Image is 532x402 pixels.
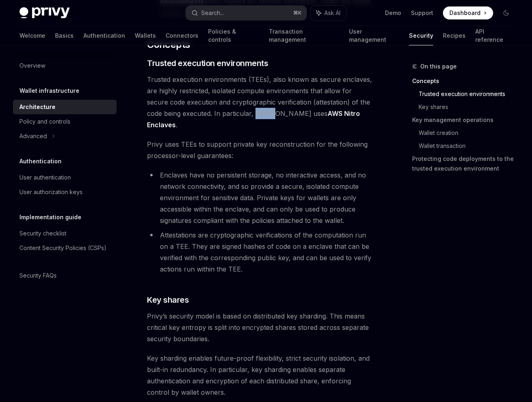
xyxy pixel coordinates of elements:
[420,62,457,71] span: On this page
[293,10,302,16] span: ⌘ K
[19,212,81,222] h5: Implementation guide
[19,86,79,96] h5: Wallet infrastructure
[419,88,519,100] a: Trusted execution environments
[147,294,189,306] span: Key shares
[13,58,117,73] a: Overview
[19,61,45,71] div: Overview
[147,310,375,344] span: Privy’s security model is based on distributed key sharding. This means critical key entropy is s...
[19,7,70,19] img: dark logo
[475,26,513,45] a: API reference
[13,268,117,283] a: Security FAQs
[19,187,83,197] div: User authorization keys
[83,26,125,45] a: Authentication
[186,6,306,20] button: Search...⌘K
[19,131,47,141] div: Advanced
[409,26,433,45] a: Security
[19,117,70,126] div: Policy and controls
[19,26,45,45] a: Welcome
[147,58,268,69] span: Trusted execution environments
[19,229,66,238] div: Security checklist
[201,8,224,18] div: Search...
[412,113,519,126] a: Key management operations
[349,26,399,45] a: User management
[147,229,375,275] li: Attestations are cryptographic verifications of the computation run on a TEE. They are signed has...
[13,226,117,241] a: Security checklist
[147,139,375,161] span: Privy uses TEEs to support private key reconstruction for the following processor-level guarantees:
[147,74,375,130] span: Trusted execution environments (TEEs), also known as secure enclaves, are highly restricted, isol...
[13,170,117,185] a: User authentication
[324,9,340,17] span: Ask AI
[419,139,519,152] a: Wallet transaction
[13,241,117,255] a: Content Security Policies (CSPs)
[443,26,466,45] a: Recipes
[19,271,57,280] div: Security FAQs
[385,9,401,17] a: Demo
[19,243,106,253] div: Content Security Policies (CSPs)
[147,169,375,226] li: Enclaves have no persistent storage, no interactive access, and no network connectivity, and so p...
[19,173,71,182] div: User authentication
[13,100,117,114] a: Architecture
[147,353,375,398] span: Key sharding enables future-proof flexibility, strict security isolation, and built-in redundancy...
[449,9,481,17] span: Dashboard
[135,26,156,45] a: Wallets
[412,75,519,88] a: Concepts
[166,26,198,45] a: Connectors
[419,100,519,113] a: Key shares
[19,156,62,166] h5: Authentication
[311,6,346,20] button: Ask AI
[269,26,339,45] a: Transaction management
[13,114,117,129] a: Policy and controls
[411,9,433,17] a: Support
[412,152,519,175] a: Protecting code deployments to the trusted execution environment
[443,6,493,19] a: Dashboard
[500,6,513,19] button: Toggle dark mode
[19,102,55,112] div: Architecture
[13,185,117,199] a: User authorization keys
[55,26,74,45] a: Basics
[208,26,259,45] a: Policies & controls
[419,126,519,139] a: Wallet creation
